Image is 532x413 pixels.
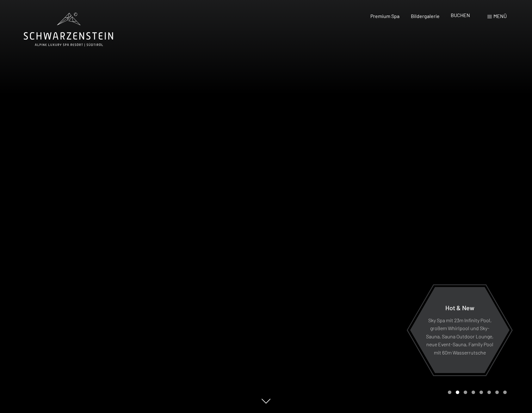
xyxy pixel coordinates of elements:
span: Hot & New [445,304,474,311]
a: Bildergalerie [411,13,440,19]
div: Carousel Page 5 [479,391,483,394]
div: Carousel Page 4 [472,391,475,394]
div: Carousel Page 6 [487,391,491,394]
div: Carousel Pagination [446,391,507,394]
div: Carousel Page 2 (Current Slide) [456,391,459,394]
div: Carousel Page 3 [464,391,467,394]
div: Carousel Page 1 [448,391,451,394]
div: Carousel Page 7 [495,391,499,394]
a: Hot & New Sky Spa mit 23m Infinity Pool, großem Whirlpool und Sky-Sauna, Sauna Outdoor Lounge, ne... [410,287,510,373]
span: Menü [493,13,507,19]
a: BUCHEN [451,12,470,18]
p: Sky Spa mit 23m Infinity Pool, großem Whirlpool und Sky-Sauna, Sauna Outdoor Lounge, neue Event-S... [425,316,494,356]
a: Premium Spa [370,13,399,19]
div: Carousel Page 8 [503,391,507,394]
